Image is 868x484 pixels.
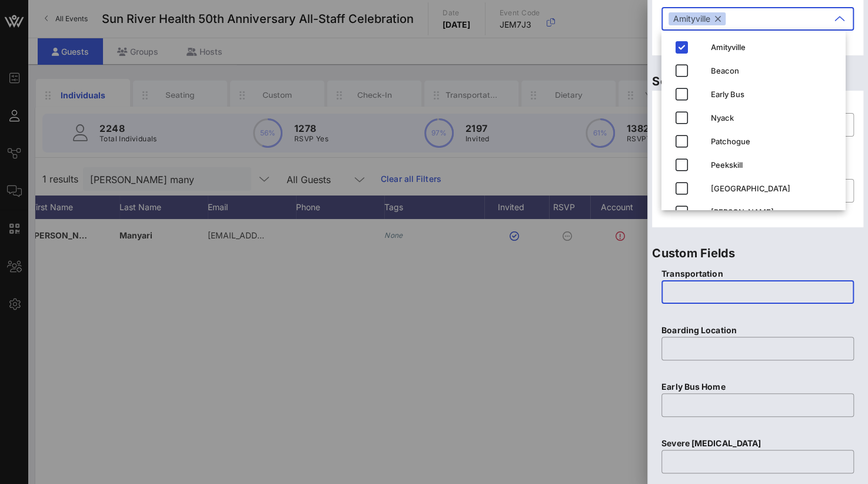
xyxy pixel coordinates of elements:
[711,113,836,122] div: Nyack
[711,89,836,99] div: Early Bus
[711,66,836,75] div: Beacon
[661,267,854,280] p: Transportation
[652,244,863,263] p: Custom Fields
[711,42,836,52] div: Amityville
[669,12,726,25] div: Amityville
[661,437,854,450] p: Severe [MEDICAL_DATA]
[652,72,863,91] p: Seating
[711,160,836,170] div: Peekskill
[661,324,854,337] p: Boarding Location
[711,137,836,146] div: Patchogue
[661,380,854,393] p: Early Bus Home
[711,207,836,217] div: [PERSON_NAME]
[711,184,836,193] div: [GEOGRAPHIC_DATA]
